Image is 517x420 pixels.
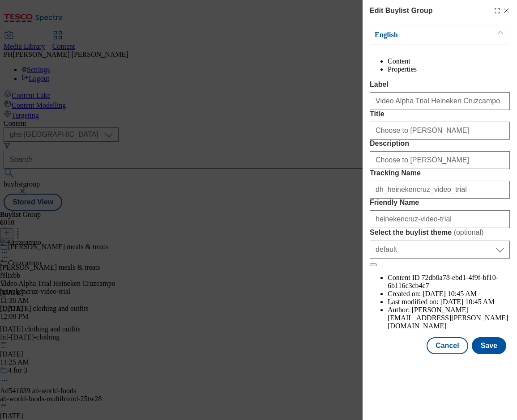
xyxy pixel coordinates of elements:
[388,306,510,330] li: Author:
[370,110,510,118] label: Title
[370,210,510,228] input: Enter Friendly Name
[388,65,510,73] li: Properties
[388,306,508,330] span: [PERSON_NAME][EMAIL_ADDRESS][PERSON_NAME][DOMAIN_NAME]
[388,274,498,289] span: 72db0a78-ebd1-4f9f-bf10-6b116c3cb4c7
[427,337,468,354] button: Cancel
[370,92,510,110] input: Enter Label
[388,290,510,298] li: Created on:
[375,30,469,39] p: English
[370,151,510,169] input: Enter Description
[370,5,432,16] h4: Edit Buylist Group
[388,298,510,306] li: Last modified on:
[370,181,510,199] input: Enter Tracking Name
[370,81,510,89] label: Label
[370,122,510,140] input: Enter Title
[454,229,484,236] span: ( optional )
[370,169,510,177] label: Tracking Name
[423,290,477,297] span: [DATE] 10:45 AM
[370,140,510,148] label: Description
[440,298,495,305] span: [DATE] 10:45 AM
[370,199,510,207] label: Friendly Name
[388,274,510,290] li: Content ID
[388,57,510,65] li: Content
[472,337,506,354] button: Save
[370,228,510,237] label: Select the buylist theme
